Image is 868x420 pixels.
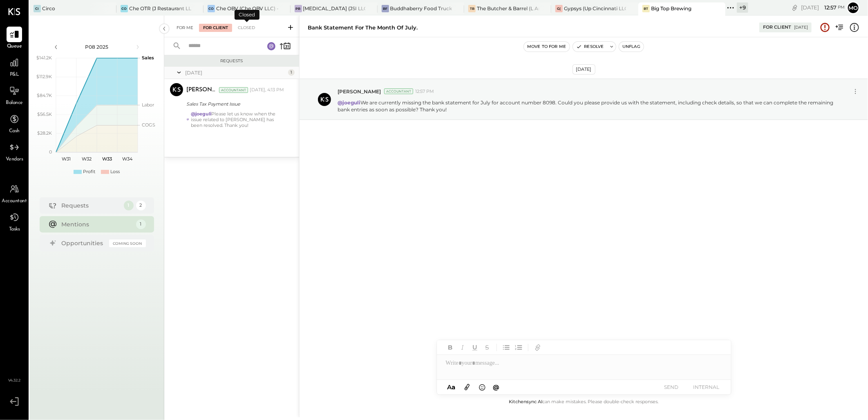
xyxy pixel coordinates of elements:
[62,43,132,50] div: P08 2025
[62,156,71,162] text: W31
[10,71,19,79] span: P&L
[651,5,691,12] div: Big Top Brewing
[36,74,52,79] text: $112.9K
[172,24,197,32] div: For Me
[382,5,389,12] div: BF
[122,156,133,162] text: W34
[573,64,595,75] div: [DATE]
[219,87,248,93] div: Accountant
[619,42,644,52] button: Unflag
[37,111,52,117] text: $56.5K
[83,169,95,175] div: Profit
[62,220,132,228] div: Mentions
[524,42,570,52] button: Move to for me
[109,239,146,247] div: Coming Soon
[208,5,215,12] div: CO
[0,55,28,79] a: P&L
[555,5,563,12] div: G(
[7,43,22,50] span: Queue
[295,5,302,12] div: PB
[168,58,295,64] div: Requests
[0,140,28,163] a: Vendors
[136,219,146,229] div: 1
[37,130,52,136] text: $28.2K
[847,1,860,14] button: Mo
[234,24,259,32] div: Closed
[0,111,28,135] a: Cash
[191,111,284,128] div: Please let us know when the issue related to [PERSON_NAME] has been resolved. Thank you!
[185,69,286,76] div: [DATE]
[737,2,748,13] div: + 9
[2,198,27,205] span: Accountant
[791,3,799,12] div: copy link
[415,88,434,95] span: 12:57 PM
[457,342,468,353] button: Italic
[0,210,28,233] a: Tasks
[490,382,502,392] button: @
[191,111,211,117] strong: @joeguli
[6,99,23,107] span: Balance
[338,99,835,113] p: We are currently missing the bank statement for July for account number 8098. Could you please pr...
[573,42,607,52] button: Resolve
[303,5,365,12] div: [MEDICAL_DATA] (JSI LLC) - Ignite
[82,156,92,162] text: W32
[801,4,845,11] div: [DATE]
[0,181,28,205] a: Accountant
[482,342,492,353] button: Strikethrough
[642,5,650,12] div: BT
[102,156,112,162] text: W33
[9,128,20,135] span: Cash
[136,201,146,210] div: 2
[501,342,512,353] button: Unordered List
[477,5,539,12] div: The Butcher & Barrel (L Argento LLC) - [GEOGRAPHIC_DATA]
[655,382,688,393] button: SEND
[470,342,480,353] button: Underline
[338,99,360,106] strong: @joeguli
[124,201,134,210] div: 1
[34,5,41,12] div: Ci
[62,239,105,247] div: Opportunities
[384,88,413,94] div: Accountant
[129,5,191,12] div: Che OTR (J Restaurant LLC) - Ignite
[37,93,52,98] text: $84.7K
[794,25,808,30] div: [DATE]
[36,55,52,61] text: $141.2K
[199,24,232,32] div: For Client
[690,382,723,393] button: INTERNAL
[216,5,278,12] div: Che OBV (Che OBV LLC) - Ignite
[493,383,499,391] span: @
[142,122,155,128] text: COGS
[49,149,52,155] text: 0
[445,383,458,392] button: Aa
[250,87,284,93] div: [DATE], 4:13 PM
[0,27,28,50] a: Queue
[564,5,626,12] div: Gypsys (Up Cincinnati LLC) - Ignite
[62,201,120,210] div: Requests
[235,10,260,20] div: Closed
[308,24,418,32] div: Bank statement for the month of July.
[110,169,120,175] div: Loss
[142,102,154,108] text: Labor
[288,69,295,76] div: 1
[763,24,791,31] div: For Client
[121,5,128,12] div: CO
[9,226,20,233] span: Tasks
[186,100,282,108] div: Sales Tax Payment Issue
[452,383,455,391] span: a
[513,342,524,353] button: Ordered List
[532,342,543,353] button: Add URL
[6,156,23,163] span: Vendors
[338,88,381,95] span: [PERSON_NAME]
[390,5,452,12] div: Buddhaberry Food Truck
[186,86,217,94] div: [PERSON_NAME]
[445,342,456,353] button: Bold
[468,5,476,12] div: TB
[142,55,154,61] text: Sales
[42,5,55,12] div: Circo
[0,83,28,107] a: Balance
